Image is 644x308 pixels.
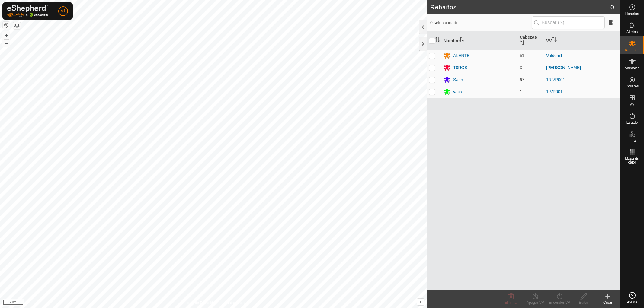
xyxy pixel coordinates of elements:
font: Alertas [626,30,638,34]
font: 51 [520,53,524,58]
font: VV [546,38,552,43]
font: A1 [60,8,66,13]
font: 0 seleccionados [430,20,460,25]
input: Buscar (S) [532,16,605,29]
font: Encender VV [549,300,570,305]
button: Capas del Mapa [13,22,21,29]
button: + [3,32,10,39]
font: Estado [626,120,638,125]
font: vaca [453,89,462,94]
font: Contáctanos [224,301,245,305]
font: T0ROS [453,65,467,70]
font: Rebaños [625,48,639,52]
font: Infra [628,138,636,143]
font: Rebaños [430,4,457,11]
a: Ayuda [620,290,644,306]
button: i [417,299,424,305]
img: Logotipo de Gallagher [7,5,48,17]
font: 0 [610,4,614,11]
font: i [420,299,421,304]
font: VV [630,102,634,106]
font: Apagar VV [527,300,544,305]
p-sorticon: Activar para ordenar [435,38,440,43]
font: ALENTE [453,53,469,58]
font: Saler [453,77,463,82]
p-sorticon: Activar para ordenar [552,38,557,43]
font: Cabezas [520,35,537,40]
font: Eliminar [505,300,517,305]
font: + [5,32,8,38]
font: Horarios [625,12,639,16]
a: Política de Privacidad [182,300,217,306]
p-sorticon: Activar para ordenar [460,38,464,43]
a: Contáctanos [224,300,245,306]
font: 3 [520,65,522,70]
font: Crear [603,300,612,305]
font: – [5,40,8,46]
font: Animales [625,66,639,70]
a: Valdem1 [546,53,562,58]
font: Collares [625,84,639,88]
p-sorticon: Activar para ordenar [520,41,524,46]
a: [PERSON_NAME] [546,65,581,70]
font: 67 [520,77,524,82]
font: Editar [579,300,588,305]
font: Nombre [444,38,460,43]
button: Restablecer mapa [3,22,10,29]
font: Política de Privacidad [182,301,217,305]
font: Mapa de calor [625,157,639,164]
font: 1 [520,89,522,94]
button: – [3,40,10,47]
a: 16-VP001 [546,77,565,82]
a: 1-VP001 [546,89,562,94]
font: Ayuda [627,300,637,304]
